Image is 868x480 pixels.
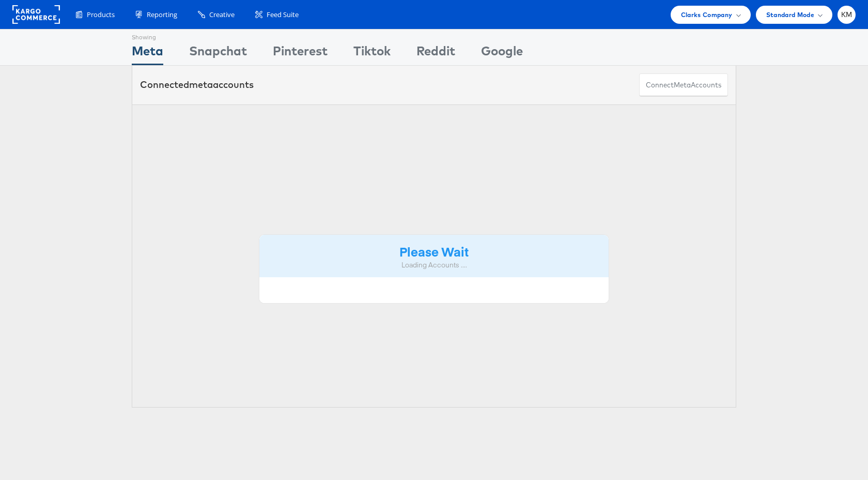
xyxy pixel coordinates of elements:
[416,42,455,65] div: Reddit
[674,80,691,90] span: meta
[209,10,235,20] span: Creative
[87,10,115,20] span: Products
[273,42,328,65] div: Pinterest
[140,78,254,92] div: Connected accounts
[147,10,177,20] span: Reporting
[841,11,853,18] span: KM
[399,243,469,260] strong: Please Wait
[267,260,601,270] div: Loading Accounts ....
[132,42,163,65] div: Meta
[353,42,391,65] div: Tiktok
[639,73,728,97] button: ConnectmetaAccounts
[267,10,299,20] span: Feed Suite
[189,79,213,91] span: meta
[481,42,523,65] div: Google
[766,9,814,20] span: Standard Mode
[681,9,733,20] span: Clarks Company
[189,42,247,65] div: Snapchat
[132,29,163,42] div: Showing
